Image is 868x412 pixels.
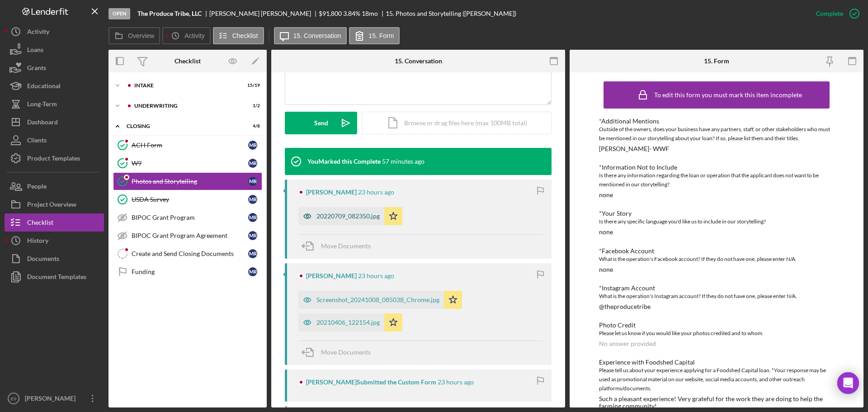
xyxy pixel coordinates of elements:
button: Activity [162,27,210,44]
button: Loans [5,41,104,59]
div: Complete [816,5,843,23]
a: Create and Send Closing DocumentsMR [113,245,262,263]
button: Overview [108,27,160,44]
div: none [599,191,613,199]
div: Loans [27,41,43,61]
div: [PERSON_NAME] [PERSON_NAME] [209,10,319,17]
div: Is there any information regarding the loan or operation that the applicant does not want to be m... [599,171,834,189]
text: ES [11,396,17,401]
div: *Facebook Account [599,247,834,255]
b: The Produce Tribe, LLC [137,10,202,17]
div: USDA Survey [132,196,248,203]
button: 20220709_082350.jpg [298,207,402,225]
div: 18 mo [362,10,378,17]
a: Activity [5,23,104,41]
button: 15. Conversation [274,27,347,44]
button: History [5,232,104,250]
a: W9MR [113,154,262,172]
div: 1 / 2 [244,103,260,109]
button: Educational [5,77,104,95]
button: Move Documents [298,341,380,364]
button: Grants [5,59,104,77]
button: Move Documents [298,235,380,257]
a: USDA SurveyMR [113,190,262,208]
div: Dashboard [27,113,58,133]
div: BIPOC Grant Program Agreement [132,232,248,239]
div: [PERSON_NAME] [306,272,357,279]
button: Clients [5,131,104,149]
div: Checklist [27,213,53,234]
button: Document Templates [5,268,104,286]
button: Documents [5,250,104,268]
div: M R [248,195,257,204]
div: Photo Credit [599,322,834,329]
div: 15. Conversation [395,57,442,65]
div: Documents [27,250,59,270]
div: M R [248,249,257,258]
span: Move Documents [321,348,371,356]
button: 15. Form [349,27,400,44]
div: W9 [132,160,248,167]
div: 20210406_122154.jpg [316,319,380,326]
div: Product Templates [27,149,80,170]
a: BIPOC Grant ProgramMR [113,208,262,227]
label: 15. Conversation [293,32,341,39]
div: *Additional Mentions [599,118,834,125]
div: People [27,177,47,198]
label: Checklist [232,32,258,39]
div: Experience with Foodshed Capital [599,359,834,366]
a: FundingMR [113,263,262,281]
button: Project Overview [5,195,104,213]
div: [PERSON_NAME]- WWF [599,145,669,152]
div: Photos and Storytelling [132,178,248,185]
div: 15. Photos and Storytelling ([PERSON_NAME]) [386,10,516,17]
div: Funding [132,268,248,275]
div: BIPOC Grant Program [132,214,248,221]
button: Checklist [213,27,264,44]
div: You Marked this Complete [307,158,381,165]
a: Photos and StorytellingMR [113,172,262,190]
div: @theproducetribe [599,303,651,310]
button: Long-Term [5,95,104,113]
div: 15 / 19 [244,83,260,88]
div: M R [248,267,257,276]
div: To edit this form you must mark this item incomplete [654,91,802,99]
a: Dashboard [5,113,104,131]
button: People [5,177,104,195]
div: Closing [127,123,237,129]
div: Long-Term [27,95,57,115]
label: 15. Form [368,32,394,39]
div: Educational [27,77,61,97]
div: [PERSON_NAME] [23,389,81,410]
div: Open [108,8,130,19]
button: 20210406_122154.jpg [298,313,402,331]
span: $91,800 [319,9,342,17]
time: 2025-10-14 16:43 [438,379,474,386]
div: 20220709_082350.jpg [316,213,380,220]
div: Open Intercom Messenger [837,372,859,394]
div: Checklist [175,57,201,65]
div: Project Overview [27,195,76,216]
label: Overview [128,32,154,39]
a: BIPOC Grant Program AgreementMR [113,227,262,245]
div: Clients [27,131,47,152]
div: Please let us know if you would like your photos credited and to whom. [599,329,834,338]
div: *Instagram Account [599,284,834,292]
div: 15. Form [704,57,729,65]
div: *Information Not to Include [599,164,834,171]
div: M R [248,141,257,150]
button: Send [285,112,357,134]
div: Outside of the owners, does your business have any partners, staff, or other stakeholders who mus... [599,125,834,143]
div: No answer provided [599,340,656,347]
div: M R [248,213,257,222]
a: ACH FormMR [113,136,262,154]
